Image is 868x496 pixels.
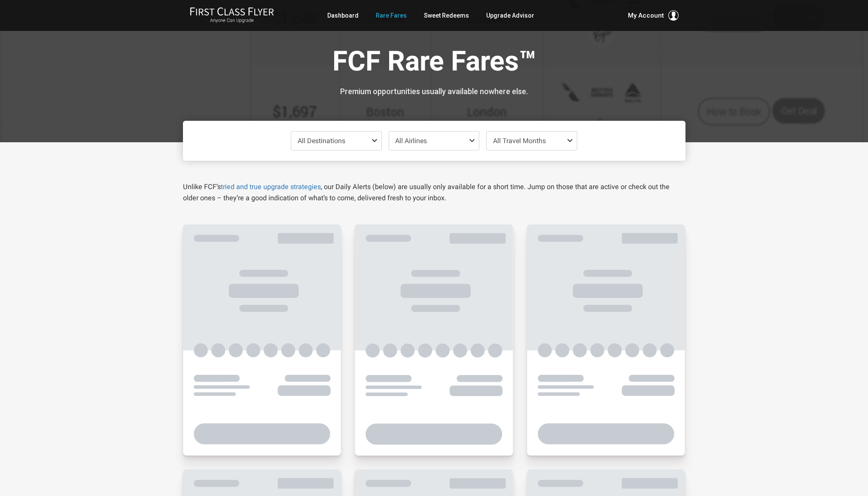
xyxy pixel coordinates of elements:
span: All Airlines [395,137,427,145]
a: Rare Fares [376,8,407,23]
p: Unlike FCF’s , our Daily Alerts (below) are usually only available for a short time. Jump on thos... [183,181,685,204]
button: My Account [628,10,679,21]
a: Dashboard [327,8,359,23]
small: Anyone Can Upgrade [190,18,274,24]
span: My Account [628,10,664,21]
a: Upgrade Advisor [486,8,534,23]
h1: FCF Rare Fares™ [189,46,679,80]
span: All Travel Months [493,137,546,145]
a: tried and true upgrade strategies [221,183,321,191]
img: First Class Flyer [190,7,274,16]
span: All Destinations [298,137,345,145]
a: First Class FlyerAnyone Can Upgrade [190,7,274,24]
h3: Premium opportunities usually available nowhere else. [189,87,679,96]
a: Sweet Redeems [424,8,469,23]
